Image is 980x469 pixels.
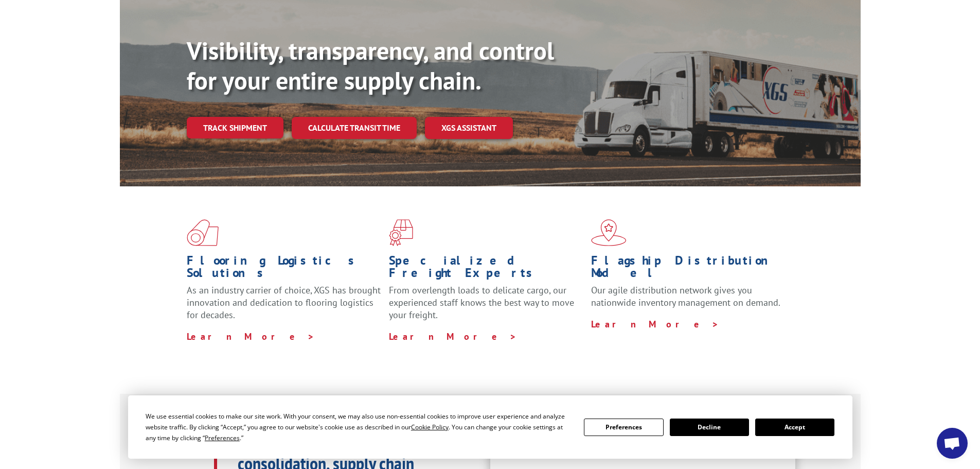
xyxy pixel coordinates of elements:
a: Learn More > [389,331,517,342]
button: Accept [755,419,834,436]
div: We use essential cookies to make our site work. With your consent, we may also use non-essential ... [146,411,572,443]
span: Cookie Policy [411,423,449,431]
span: Our agile distribution network gives you nationwide inventory management on demand. [591,284,780,308]
img: xgs-icon-focused-on-flooring-red [389,219,413,246]
a: Learn More > [187,331,315,342]
span: Preferences [205,433,240,442]
a: Track shipment [187,117,283,138]
b: Visibility, transparency, and control for your entire supply chain. [187,34,554,96]
span: As an industry carrier of choice, XGS has brought innovation and dedication to flooring logistics... [187,284,381,321]
button: Decline [670,419,749,436]
h1: Specialized Freight Experts [389,254,583,284]
button: Preferences [584,419,663,436]
img: xgs-icon-total-supply-chain-intelligence-red [187,219,219,246]
p: From overlength loads to delicate cargo, our experienced staff knows the best way to move your fr... [389,284,583,330]
div: Cookie Consent Prompt [128,395,852,459]
img: xgs-icon-flagship-distribution-model-red [591,219,627,246]
h1: Flagship Distribution Model [591,254,786,284]
a: Learn More > [591,318,719,330]
div: Open chat [937,428,968,459]
h1: Flooring Logistics Solutions [187,254,381,284]
a: XGS ASSISTANT [425,117,513,139]
a: Calculate transit time [292,117,417,139]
